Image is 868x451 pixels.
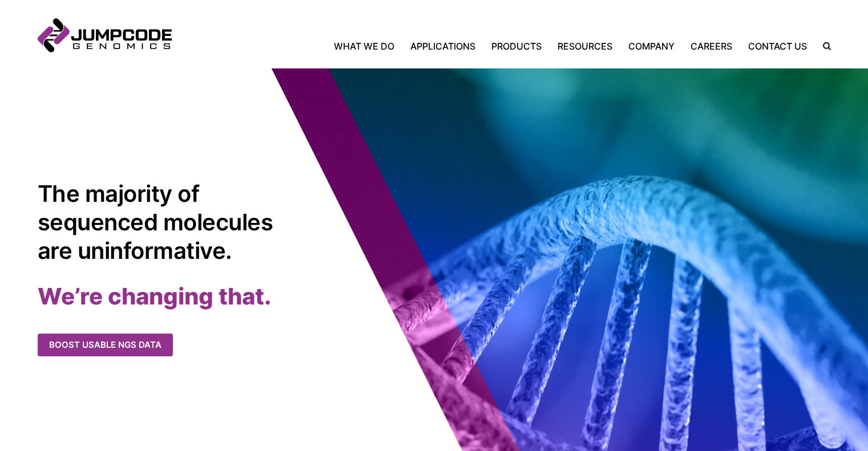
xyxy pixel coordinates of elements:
h1: The majority of sequenced molecules are uninformative. [38,180,280,265]
a: Resources [550,39,620,53]
a: Products [483,39,550,53]
a: Company [620,39,683,53]
a: What We Do [334,39,402,53]
h2: We’re changing that. [38,282,434,311]
a: Boost usable NGS data [38,334,173,357]
nav: Primary Navigation [172,39,815,53]
a: Applications [402,39,483,53]
a: Contact Us [740,39,815,53]
a: Careers [683,39,740,53]
label: Search the site. [815,42,831,50]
